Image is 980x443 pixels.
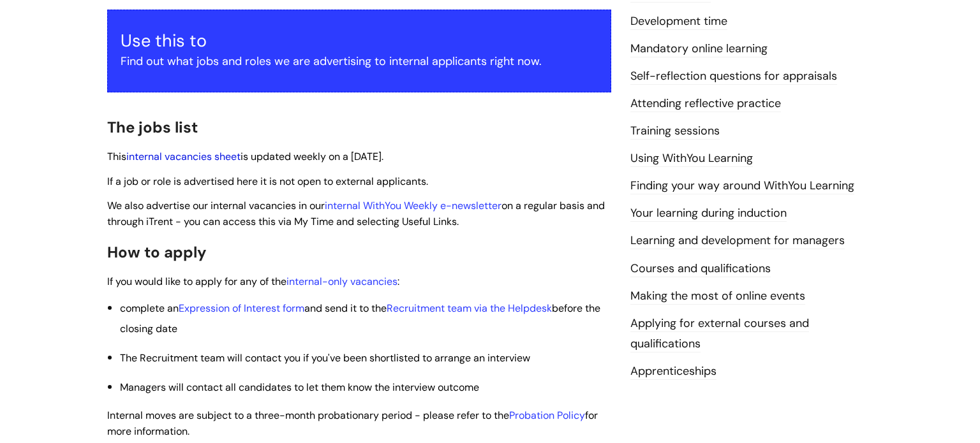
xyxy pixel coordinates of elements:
a: internal vacancies sheet [126,150,241,163]
span: The Recruitment team will contact you if you've been shortlisted to arrange an interview [120,351,530,365]
span: The jobs list [107,117,198,137]
a: Learning and development for managers [630,233,845,249]
a: Apprenticeships [630,363,716,380]
h3: Use this to [121,31,598,51]
span: and send it to the before the c [120,301,600,335]
a: Attending reflective practice [630,96,781,112]
a: Probation Policy [509,409,585,422]
span: nternal moves are subject to a three-month probationary period - please refer to the for more inf... [107,409,598,438]
a: Expression of Interest form [179,301,304,315]
span: How to apply [107,242,207,262]
a: Mandatory online learning [630,41,768,57]
a: Your learning during induction [630,205,787,222]
a: Using WithYou Learning [630,150,753,167]
a: Self-reflection questions for appraisals [630,68,837,85]
a: Applying for external courses and qualifications [630,316,809,352]
a: Finding your way around WithYou Learning [630,178,854,194]
a: Courses and qualifications [630,261,771,277]
a: Development time [630,13,727,30]
a: Training sessions [630,123,720,140]
span: complete an [120,301,179,315]
a: internal WithYou Weekly e-newsletter [325,199,501,212]
span: If you would like to apply for any of the : [107,275,399,288]
span: If a job or role is advertised here it is not open to external applicants. [107,175,428,188]
span: I [107,409,598,438]
a: internal-only vacancies [286,275,397,288]
span: losing date [126,322,177,335]
span: This is updated weekly on a [DATE]. [107,150,383,163]
a: Recruitment team via the Helpdesk [387,301,552,315]
a: Making the most of online events [630,288,805,305]
span: We also advertise our internal vacancies in our on a regular basis and through iTrent - you can a... [107,199,605,228]
p: Find out what jobs and roles we are advertising to internal applicants right now. [121,51,598,71]
span: Managers will contact all candidates to let them know the interview outcome [120,381,479,394]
